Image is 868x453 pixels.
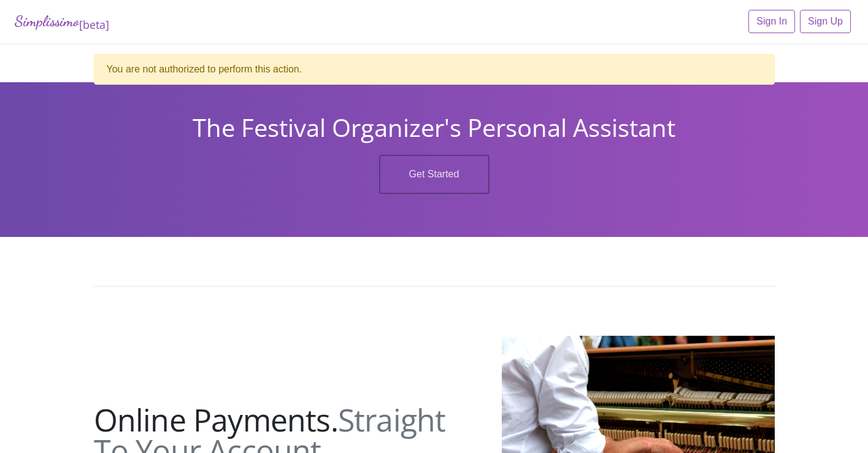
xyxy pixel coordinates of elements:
a: Sign In [748,10,795,33]
h1: The Festival Organizer's Personal Assistant [9,113,859,142]
a: Sign Up [800,10,851,33]
sub: [beta] [79,17,109,32]
a: Simplissimo[beta] [15,10,109,34]
a: Get Started [379,155,490,194]
div: You are not authorized to perform this action. [94,54,775,85]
